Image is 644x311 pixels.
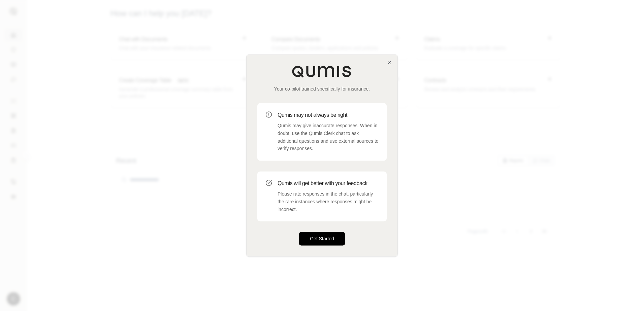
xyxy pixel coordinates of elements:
[299,232,345,246] button: Get Started
[292,65,352,77] img: Qumis Logo
[278,122,379,152] p: Qumis may give inaccurate responses. When in doubt, use the Qumis Clerk chat to ask additional qu...
[257,85,387,92] p: Your co-pilot trained specifically for insurance.
[278,190,379,213] p: Please rate responses in the chat, particularly the rare instances where responses might be incor...
[278,179,379,187] h3: Qumis will get better with your feedback
[278,111,379,119] h3: Qumis may not always be right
